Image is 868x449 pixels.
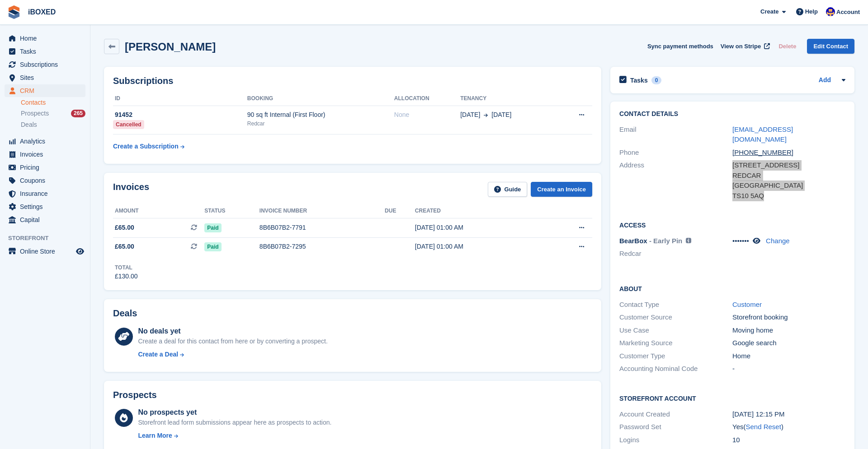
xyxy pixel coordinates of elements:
th: Status [204,204,259,218]
div: Address [619,160,732,201]
span: £65.00 [115,223,134,232]
h2: About [619,284,845,293]
th: Booking [247,92,394,106]
div: Create a Subscription [113,142,179,151]
a: Edit Contact [807,39,854,54]
a: Preview store [75,246,85,257]
div: 8B6B07B2-7295 [259,242,385,251]
th: Invoice number [259,204,385,218]
div: Google search [732,338,845,348]
a: menu [5,213,85,226]
div: Cancelled [113,120,144,129]
span: Help [805,7,818,16]
span: Online Store [20,245,74,258]
span: Insurance [20,187,74,200]
div: [DATE] 01:00 AM [415,223,542,232]
span: Paid [204,242,221,251]
span: [DATE] [460,110,480,120]
a: Send Reset [745,423,781,430]
span: Analytics [20,135,74,148]
div: TS10 5AQ [732,191,845,201]
h2: Tasks [630,76,648,84]
span: Home [20,32,74,45]
div: None [394,110,460,120]
span: Coupons [20,174,74,187]
a: Learn More [138,431,331,440]
a: Customer [732,301,762,308]
span: Capital [20,213,74,226]
div: Storefront lead form submissions appear here as prospects to action. [138,418,331,427]
button: Sync payment methods [647,39,713,54]
span: £65.00 [115,242,134,251]
div: Account Created [619,409,732,420]
a: Deals [21,120,85,130]
a: Create a Deal [138,350,327,359]
span: Invoices [20,148,74,161]
div: 8B6B07B2-7791 [259,223,385,232]
div: Logins [619,435,732,445]
th: Due [385,204,415,218]
span: Deals [21,120,37,129]
a: menu [5,174,85,187]
div: Use Case [619,325,732,336]
div: 91452 [113,110,247,120]
div: [GEOGRAPHIC_DATA] [732,181,845,191]
a: Create an Invoice [531,182,592,197]
div: Home [732,351,845,361]
a: menu [5,135,85,148]
a: Guide [488,182,528,197]
span: [DATE] [491,110,511,120]
div: Moving home [732,325,845,336]
div: No prospects yet [138,407,331,418]
div: [DATE] 01:00 AM [415,242,542,251]
div: [DATE] 12:15 PM [732,409,845,420]
div: 265 [71,110,85,117]
a: [PHONE_NUMBER] [732,148,801,156]
span: - Early Pin [649,237,682,245]
div: No deals yet [138,326,327,337]
span: Sites [20,71,74,84]
a: menu [5,187,85,200]
span: Settings [20,200,74,213]
div: - [732,364,845,374]
th: Created [415,204,542,218]
a: menu [5,45,85,58]
span: View on Stripe [721,42,761,51]
div: Customer Type [619,351,732,361]
img: stora-icon-8386f47178a22dfd0bd8f6a31ec36ba5ce8667c1dd55bd0f319d3a0aa187defe.svg [7,5,21,19]
div: 0 [651,76,662,84]
span: Prospects [21,109,49,118]
div: [STREET_ADDRESS] [732,160,845,171]
a: Change [766,237,790,245]
h2: Invoices [113,182,149,197]
div: Create a Deal [138,350,178,359]
h2: [PERSON_NAME] [125,41,216,53]
a: menu [5,245,85,258]
div: £130.00 [115,272,138,281]
span: BearBox [619,237,647,245]
div: 10 [732,435,845,445]
div: Redcar [247,120,394,128]
a: [EMAIL_ADDRESS][DOMAIN_NAME] [732,125,793,143]
div: Storefront booking [732,312,845,323]
a: menu [5,161,85,174]
h2: Subscriptions [113,76,592,86]
span: ••••••• [732,237,749,245]
h2: Access [619,220,845,229]
div: Contact Type [619,300,732,310]
h2: Storefront Account [619,393,845,403]
span: Account [836,8,860,17]
div: Password Set [619,422,732,432]
a: menu [5,200,85,213]
a: Prospects 265 [21,109,85,118]
h2: Deals [113,308,137,319]
h2: Prospects [113,390,157,400]
img: Noor Rashid [826,7,835,16]
span: ( ) [743,423,783,430]
a: Create a Subscription [113,138,184,155]
a: menu [5,148,85,161]
span: Subscriptions [20,58,74,71]
a: menu [5,71,85,84]
span: CRM [20,84,74,97]
div: Customer Source [619,312,732,323]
